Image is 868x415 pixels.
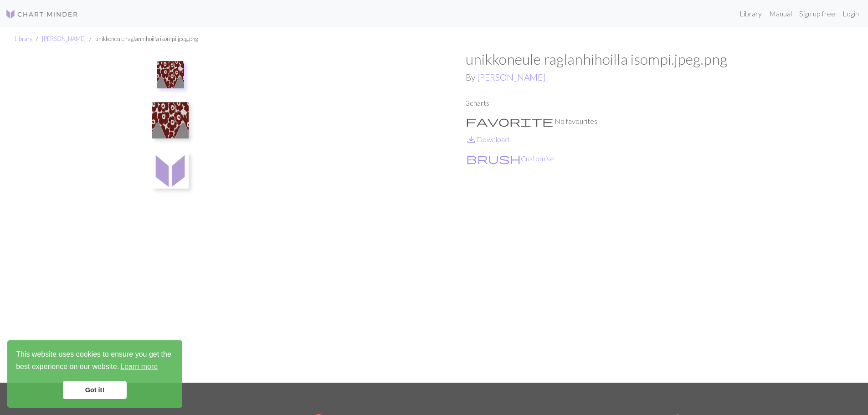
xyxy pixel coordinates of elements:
i: Download [466,134,477,145]
span: This website uses cookies to ensure you get the best experience on our website. [16,349,174,374]
img: unikkoneule raglanhihoilla isompi.jpeg.png [202,51,466,383]
a: dismiss cookie message [63,381,127,399]
p: 3 charts [466,97,729,108]
a: Manual [765,5,796,23]
img: Copy of Copy of unikkoneule raglanhihoilla isompi.jpeg.png [152,152,189,189]
p: No favourites [466,116,729,127]
i: Customise [466,153,521,164]
h2: By [466,72,729,82]
span: save_alt [466,133,477,146]
button: CustomiseCustomise [466,153,555,164]
a: [PERSON_NAME] [477,72,545,82]
h1: unikkoneule raglanhihoilla isompi.jpeg.png [466,51,729,68]
li: unikkoneule raglanhihoilla isompi.jpeg.png [86,35,198,43]
a: [PERSON_NAME] [42,35,86,42]
img: unikkoneule raglanhihoilla isompi.jpeg.png [157,61,184,88]
a: Library [15,35,32,42]
i: Favourite [466,116,553,127]
span: favorite [466,115,553,128]
span: brush [466,152,521,165]
img: Logo [5,9,78,20]
a: Login [839,5,863,23]
a: Library [736,5,765,23]
a: Sign up free [796,5,839,23]
div: cookieconsent [7,340,182,408]
img: Copy of unikkoneule raglanhihoilla isompi.jpeg.png [152,102,189,138]
a: DownloadDownload [466,135,509,143]
a: learn more about cookies [119,360,159,374]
